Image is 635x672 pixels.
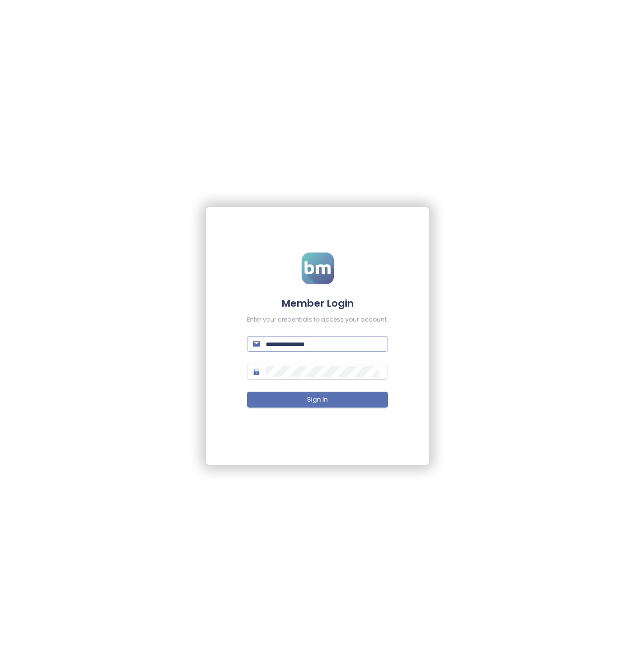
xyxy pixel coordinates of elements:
[247,296,388,310] h4: Member Login
[247,392,388,408] button: Sign In
[307,395,328,405] span: Sign In
[247,315,388,325] div: Enter your credentials to access your account.
[253,368,260,375] span: lock
[302,252,334,284] img: logo
[253,340,260,347] span: mail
